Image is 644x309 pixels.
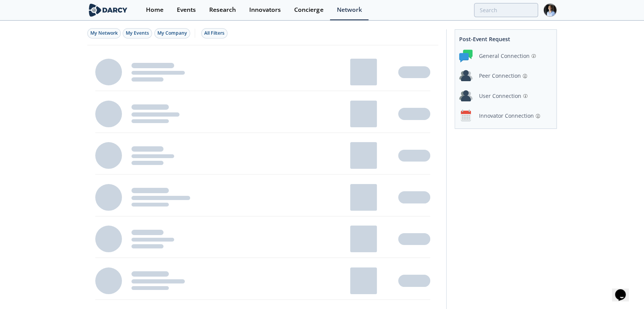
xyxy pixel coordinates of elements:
img: information.svg [523,94,527,98]
div: User Connection [479,92,521,100]
button: All Filters [201,28,227,38]
div: Events [177,7,196,13]
div: Peer Connection [479,72,521,80]
span: My Network [90,30,118,36]
span: My Events [126,30,149,36]
div: Research [209,7,236,13]
img: logo-wide.svg [87,3,129,17]
input: Advanced Search [474,3,538,17]
div: General Connection [479,52,530,60]
img: information.svg [523,74,527,78]
div: Post-Event Request [459,32,553,46]
img: information.svg [536,114,540,118]
div: Home [146,7,163,13]
img: information.svg [532,54,536,58]
button: My Company [154,28,190,38]
button: My Network [87,28,121,38]
span: My Company [157,30,187,36]
div: All Filters [204,30,224,37]
div: Innovators [249,7,281,13]
div: Innovator Connection [479,112,534,120]
div: Network [336,7,362,13]
div: Concierge [294,7,323,13]
iframe: chat widget [612,279,636,301]
button: My Events [123,28,152,38]
img: Profile [543,3,557,17]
